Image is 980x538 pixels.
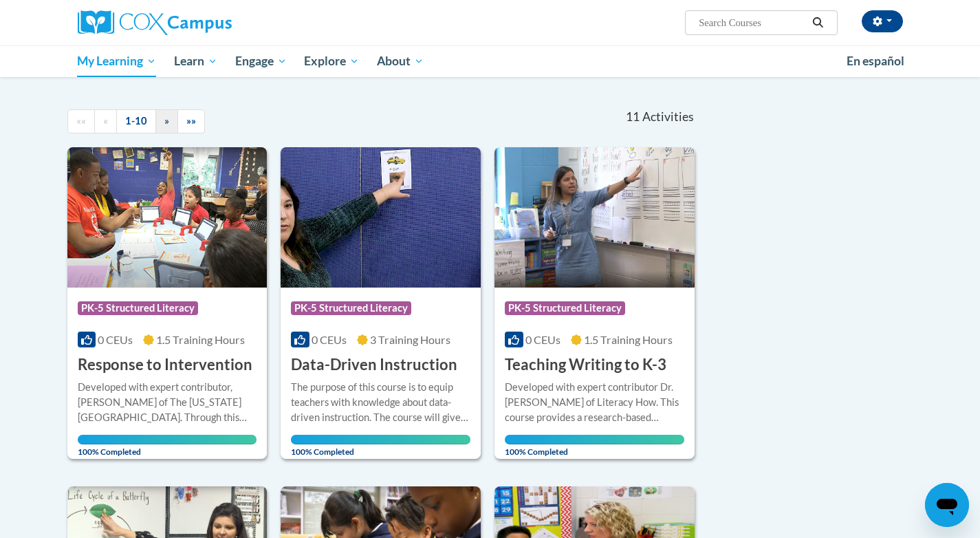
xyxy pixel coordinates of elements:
div: Developed with expert contributor, [PERSON_NAME] of The [US_STATE][GEOGRAPHIC_DATA]. Through this... [78,380,257,425]
a: Next [155,109,178,133]
span: 0 CEUs [98,333,133,346]
a: 1-10 [116,109,156,133]
span: PK-5 Structured Literacy [505,301,625,315]
div: Your progress [505,435,684,444]
span: 100% Completed [505,435,684,457]
a: En español [838,47,913,76]
a: Learn [165,45,226,77]
a: Course LogoPK-5 Structured Literacy0 CEUs1.5 Training Hours Teaching Writing to K-3Developed with... [494,147,695,460]
span: 3 Training Hours [370,333,450,346]
a: Explore [295,45,368,77]
span: Explore [304,53,359,69]
a: Previous [94,109,117,133]
a: Course LogoPK-5 Structured Literacy0 CEUs3 Training Hours Data-Driven InstructionThe purpose of t... [281,147,481,460]
img: Course Logo [494,147,695,288]
span: 1.5 Training Hours [156,333,245,346]
span: 100% Completed [78,435,257,457]
span: My Learning [77,53,156,69]
div: Your progress [78,435,257,444]
div: Main menu [57,45,924,77]
span: «« [76,115,86,127]
a: My Learning [69,45,166,77]
h3: Data-Driven Instruction [291,354,457,376]
img: Course Logo [67,147,268,288]
span: Activities [642,109,694,125]
span: 100% Completed [291,435,470,457]
span: En español [847,54,904,68]
span: Learn [174,53,217,69]
span: 11 [626,109,640,125]
a: Begining [67,109,95,133]
span: 0 CEUs [525,333,560,346]
a: End [177,109,205,133]
span: 0 CEUs [312,333,347,346]
span: »» [186,115,196,127]
span: » [164,115,169,127]
div: Your progress [291,435,470,444]
h3: Response to Intervention [78,354,252,376]
h3: Teaching Writing to K-3 [505,354,666,376]
img: Cox Campus [78,10,232,35]
div: The purpose of this course is to equip teachers with knowledge about data-driven instruction. The... [291,380,470,425]
span: Engage [235,53,287,69]
span: 1.5 Training Hours [584,333,673,346]
span: « [103,115,108,127]
button: Search [807,14,828,31]
button: Account Settings [862,10,903,32]
a: Course LogoPK-5 Structured Literacy0 CEUs1.5 Training Hours Response to InterventionDeveloped wit... [67,147,268,460]
a: Engage [226,45,296,77]
span: About [377,53,424,69]
span: PK-5 Structured Literacy [78,301,198,315]
a: Cox Campus [78,10,339,35]
iframe: Button to launch messaging window [925,483,969,527]
input: Search Courses [697,14,807,31]
div: Developed with expert contributor Dr. [PERSON_NAME] of Literacy How. This course provides a resea... [505,380,684,425]
a: About [368,45,433,77]
span: PK-5 Structured Literacy [291,301,411,315]
img: Course Logo [281,147,481,288]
